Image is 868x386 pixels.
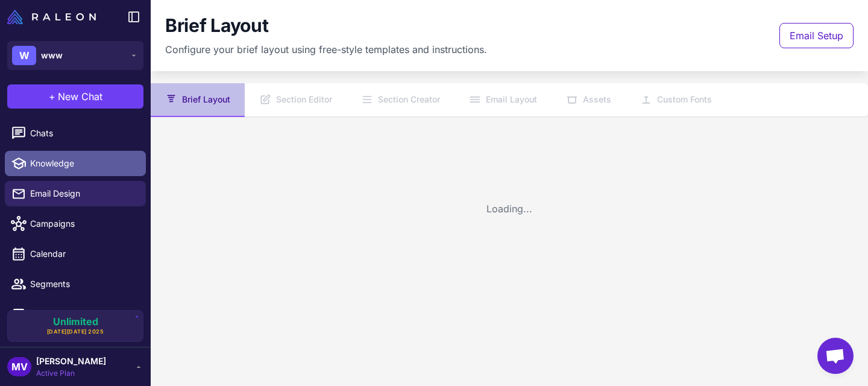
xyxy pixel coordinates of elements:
[30,157,136,170] span: Knowledge
[7,84,143,109] button: +New Chat
[7,10,96,24] img: Raleon Logo
[7,357,31,376] div: MV
[47,327,104,336] span: [DATE][DATE] 2025
[5,271,146,297] a: Segments
[5,121,146,146] a: Chats
[30,187,136,200] span: Email Design
[49,89,55,104] span: +
[5,302,146,327] a: Analytics
[12,46,36,65] div: W
[5,241,146,267] a: Calendar
[53,317,98,326] span: Unlimited
[165,14,268,37] h1: Brief Layout
[30,308,136,321] span: Analytics
[5,151,146,176] a: Knowledge
[36,355,106,368] span: [PERSON_NAME]
[58,89,102,104] span: New Chat
[779,23,854,48] button: Email Setup
[165,42,487,57] p: Configure your brief layout using free-style templates and instructions.
[486,201,532,216] div: Loading...
[41,49,63,62] span: www
[5,211,146,236] a: Campaigns
[30,127,136,140] span: Chats
[36,368,106,379] span: Active Plan
[790,28,843,43] span: Email Setup
[30,217,136,230] span: Campaigns
[7,41,143,70] button: Wwww
[30,247,136,261] span: Calendar
[5,181,146,206] a: Email Design
[151,83,245,117] button: Brief Layout
[30,277,136,291] span: Segments
[7,10,101,24] a: Raleon Logo
[817,338,854,374] div: Open chat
